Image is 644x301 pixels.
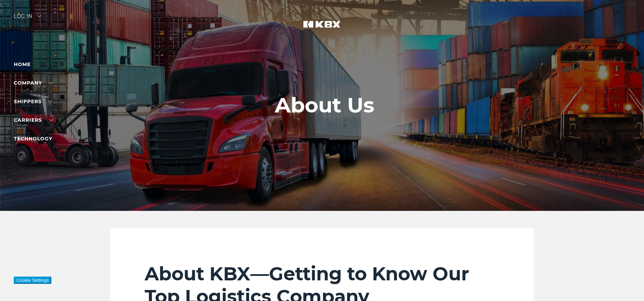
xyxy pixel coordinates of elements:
a: Technology [14,136,52,142]
img: arrow [37,15,41,17]
a: Home [14,61,31,67]
a: Carriers [14,117,53,123]
img: kbx logo [296,14,348,44]
a: SHIPPERS [14,98,53,105]
h1: About Us [275,94,374,117]
button: Cookie Settings [14,277,51,284]
div: Log in [14,14,41,24]
a: Company [14,80,53,86]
